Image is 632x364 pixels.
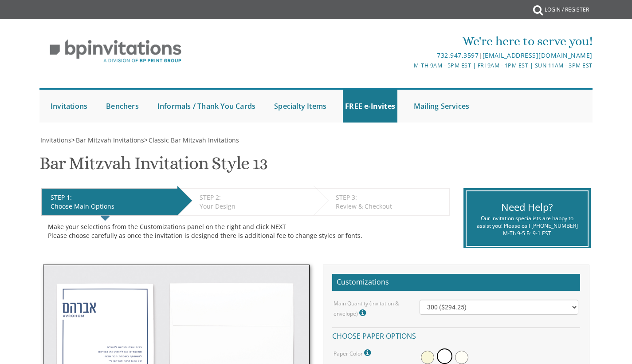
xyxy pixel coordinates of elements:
[51,202,173,211] div: Choose Main Options
[39,154,267,180] h1: Bar Mitzvah Invitation Style 13
[272,90,329,123] a: Specialty Items
[104,90,141,123] a: Benchers
[595,328,623,355] iframe: chat widget
[48,222,443,240] div: Make your selections from the Customizations panel on the right and click NEXT Please choose care...
[224,61,593,70] div: M-Th 9am - 5pm EST | Fri 9am - 1pm EST | Sun 11am - 3pm EST
[437,51,479,59] a: 732.947.3597
[483,51,593,59] a: [EMAIL_ADDRESS][DOMAIN_NAME]
[473,200,581,214] div: Need Help?
[155,90,258,123] a: Informals / Thank You Cards
[473,214,581,237] div: Our invitation specialists are happy to assist you! Please call [PHONE_NUMBER] M-Th 9-5 Fr 9-1 EST
[334,300,406,319] label: Main Quantity (invitation & envelope)
[224,50,593,61] div: |
[332,327,580,343] h4: Choose paper options
[39,136,71,144] a: Invitations
[224,32,593,50] div: We're here to serve you!
[332,274,580,291] h2: Customizations
[39,33,192,70] img: BP Invitation Loft
[412,90,471,123] a: Mailing Services
[76,136,144,144] span: Bar Mitzvah Invitations
[144,136,239,144] span: >
[200,193,309,202] div: STEP 2:
[334,347,373,359] label: Paper Color
[343,90,397,123] a: FREE e-Invites
[48,90,90,123] a: Invitations
[200,202,309,211] div: Your Design
[148,136,239,144] a: Classic Bar Mitzvah Invitations
[75,136,144,144] a: Bar Mitzvah Invitations
[149,136,239,144] span: Classic Bar Mitzvah Invitations
[336,202,445,211] div: Review & Checkout
[51,193,173,202] div: STEP 1:
[336,193,445,202] div: STEP 3:
[40,136,71,144] span: Invitations
[71,136,144,144] span: >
